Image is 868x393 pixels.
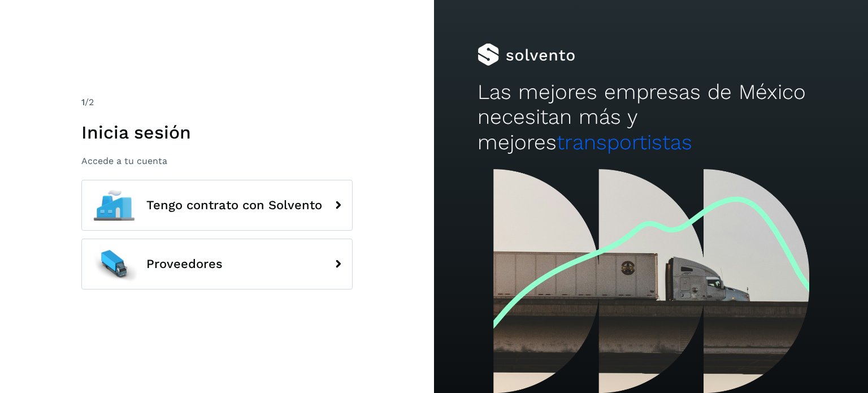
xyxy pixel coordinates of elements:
[81,239,353,290] button: Proveedores
[81,97,85,107] span: 1
[478,80,824,155] h2: Las mejores empresas de México necesitan más y mejores
[146,198,322,212] span: Tengo contrato con Solvento
[81,122,353,143] h1: Inicia sesión
[81,96,353,109] div: /2
[81,180,353,231] button: Tengo contrato con Solvento
[557,130,692,154] span: transportistas
[81,156,353,166] p: Accede a tu cuenta
[146,257,223,271] span: Proveedores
